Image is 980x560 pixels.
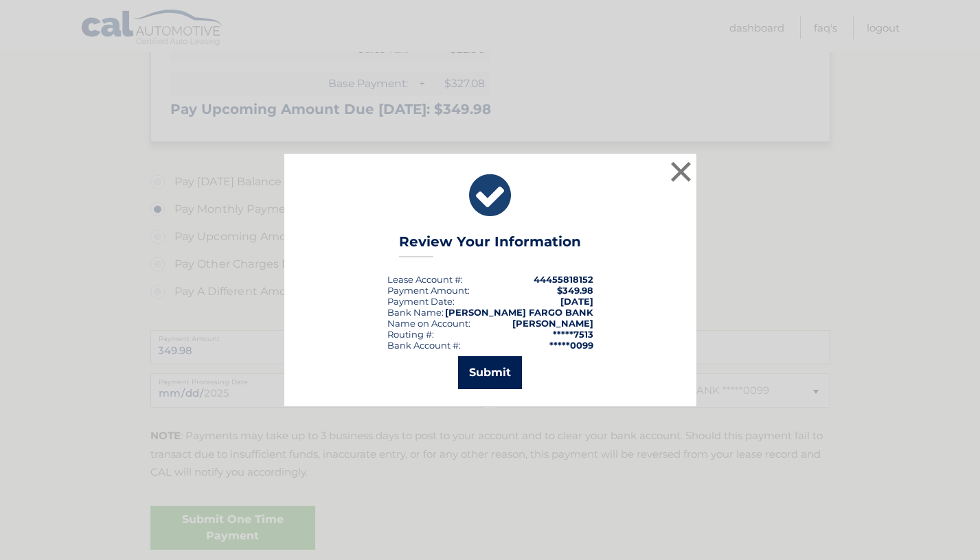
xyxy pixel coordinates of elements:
[387,307,444,318] div: Bank Name:
[534,274,593,285] strong: 44455818152
[387,340,461,351] div: Bank Account #:
[387,285,470,296] div: Payment Amount:
[458,356,522,389] button: Submit
[387,296,455,307] div: :
[387,296,453,307] span: Payment Date
[399,233,581,257] h3: Review Your Information
[557,285,593,296] span: $349.98
[512,318,593,329] strong: [PERSON_NAME]
[668,158,695,185] button: ×
[560,296,593,307] span: [DATE]
[387,318,470,329] div: Name on Account:
[387,329,434,340] div: Routing #:
[445,307,593,318] strong: [PERSON_NAME] FARGO BANK
[387,274,463,285] div: Lease Account #:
